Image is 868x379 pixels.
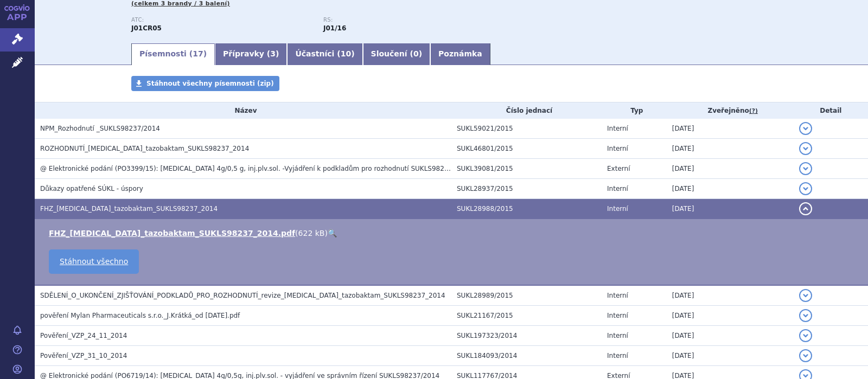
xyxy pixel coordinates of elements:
[451,102,602,119] th: Číslo jednací
[667,159,794,179] td: [DATE]
[451,179,602,199] td: SUKL28937/2015
[667,199,794,219] td: [DATE]
[323,24,346,32] strong: piperacilin sodná sůl a tazobaktam sodná sůl
[607,332,628,339] span: Interní
[298,229,325,237] span: 622 kB
[667,139,794,159] td: [DATE]
[131,17,312,23] p: ATC:
[799,289,812,302] button: detail
[799,349,812,362] button: detail
[40,292,445,299] span: SDĚLENÍ_O_UKONČENÍ_ZJIŠŤOVÁNÍ_PODKLADŮ_PRO_ROZHODNUTÍ_revize_piperacillin_tazobaktam_SUKLS98237_2014
[40,332,127,339] span: Pověření_VZP_24_11_2014
[667,326,794,346] td: [DATE]
[35,102,451,119] th: Název
[40,312,240,319] span: pověření Mylan Pharmaceuticals s.r.o._J.Krátká_od 04. 02. 2015.pdf
[799,182,812,195] button: detail
[667,306,794,326] td: [DATE]
[607,292,628,299] span: Interní
[607,205,628,213] span: Interní
[799,329,812,342] button: detail
[131,76,279,91] a: Stáhnout všechny písemnosti (zip)
[799,162,812,175] button: detail
[667,102,794,119] th: Zveřejněno
[667,119,794,139] td: [DATE]
[131,24,162,32] strong: PIPERACILIN A INHIBITOR BETA-LAKTAMASY
[270,49,276,58] span: 3
[451,159,602,179] td: SUKL39081/2015
[323,17,505,23] p: RS:
[667,285,794,306] td: [DATE]
[341,49,351,58] span: 10
[607,165,630,172] span: Externí
[799,142,812,155] button: detail
[40,125,160,132] span: NPM_Rozhodnutí _SUKLS98237/2014
[49,249,139,274] a: Stáhnout všechno
[40,145,249,152] span: ROZHODNUTÍ_piperacillin_tazobaktam_SUKLS98237_2014
[49,229,295,237] a: FHZ_[MEDICAL_DATA]_tazobaktam_SUKLS98237_2014.pdf
[451,306,602,326] td: SUKL21167/2015
[799,202,812,215] button: detail
[602,102,667,119] th: Typ
[40,352,127,359] span: Pověření_VZP_31_10_2014
[430,43,490,65] a: Poznámka
[40,205,218,213] span: FHZ_piperacillin_tazobaktam_SUKLS98237_2014
[146,80,274,87] span: Stáhnout všechny písemnosti (zip)
[451,346,602,366] td: SUKL184093/2014
[451,326,602,346] td: SUKL197323/2014
[131,43,215,65] a: Písemnosti (17)
[794,102,868,119] th: Detail
[49,228,857,239] li: ( )
[799,309,812,322] button: detail
[451,285,602,306] td: SUKL28989/2015
[451,199,602,219] td: SUKL28988/2015
[40,185,143,192] span: Důkazy opatřené SÚKL - úspory
[607,352,628,359] span: Interní
[607,312,628,319] span: Interní
[363,43,430,65] a: Sloučení (0)
[328,229,337,237] a: 🔍
[799,122,812,135] button: detail
[451,139,602,159] td: SUKL46801/2015
[413,49,419,58] span: 0
[667,346,794,366] td: [DATE]
[451,119,602,139] td: SUKL59021/2015
[607,145,628,152] span: Interní
[215,43,287,65] a: Přípravky (3)
[287,43,362,65] a: Účastníci (10)
[40,165,471,172] span: @ Elektronické podání (PO3399/15): Tazocin 4g/0,5 g, inj.plv.sol. -Vyjádření k podkladům pro rozh...
[607,185,628,192] span: Interní
[667,179,794,199] td: [DATE]
[607,125,628,132] span: Interní
[193,49,203,58] span: 17
[749,107,758,115] abbr: (?)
